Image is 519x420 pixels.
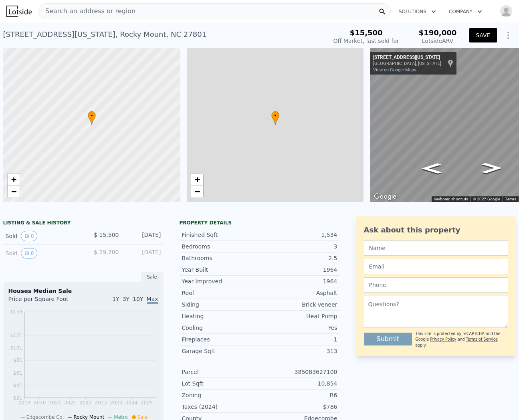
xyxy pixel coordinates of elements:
span: • [88,112,96,119]
button: Solutions [392,4,442,19]
span: $190,000 [419,28,457,37]
tspan: 2022 [79,400,92,406]
tspan: 2024 [125,400,137,406]
tspan: $101 [10,345,22,351]
div: Year Improved [182,277,260,285]
a: Terms (opens in new tab) [505,197,516,201]
div: 313 [260,347,337,355]
div: Taxes (2024) [182,403,260,411]
tspan: $159 [10,309,22,315]
span: Search an address or region [39,6,135,16]
div: • [271,111,279,125]
div: Siding [182,301,260,309]
div: $786 [260,403,337,411]
button: Keyboard shortcuts [434,196,468,202]
tspan: 2021 [49,400,61,406]
div: Off Market, last sold for [333,37,399,45]
div: 1 [260,335,337,343]
div: [STREET_ADDRESS][US_STATE] , Rocky Mount , NC 27801 [3,29,207,40]
div: Asphalt [260,289,337,297]
tspan: 2020 [33,400,46,406]
div: Garage Sqft [182,347,260,355]
div: 1964 [260,277,337,285]
span: + [194,174,200,184]
div: 1,534 [260,231,337,239]
span: 10Y [133,296,143,302]
div: Lotside ARV [419,37,457,45]
span: $ 29,700 [94,249,119,255]
div: Heating [182,312,260,320]
a: Show location on map [448,59,453,68]
div: [STREET_ADDRESS][US_STATE] [373,55,441,61]
tspan: $21 [13,395,22,401]
a: Zoom out [191,186,203,198]
a: Privacy Policy [430,337,456,341]
tspan: 2021 [64,400,77,406]
button: Submit [364,333,412,345]
span: Max [147,296,158,304]
input: Phone [364,277,508,293]
div: Bedrooms [182,242,260,250]
tspan: $121 [10,333,22,338]
span: Sale [137,414,148,420]
span: 3Y [123,296,129,302]
button: Show Options [500,27,516,43]
div: Ask about this property [364,224,508,236]
div: Zoning [182,391,260,399]
path: Go West, E Virginia St [473,160,510,176]
div: Year Built [182,266,260,274]
span: − [11,186,16,196]
div: Roof [182,289,260,297]
span: © 2025 Google [473,197,500,201]
button: SAVE [469,28,497,42]
span: + [11,174,16,184]
span: Metro [114,414,127,420]
div: Lot Sqft [182,380,260,388]
div: [GEOGRAPHIC_DATA], [US_STATE] [373,61,441,66]
button: Company [442,4,489,19]
button: View historical data [21,231,38,241]
div: 1964 [260,266,337,274]
div: This site is protected by reCAPTCHA and the Google and apply. [415,331,508,348]
div: Price per Square Foot [8,295,83,308]
div: Yes [260,324,337,332]
tspan: 2019 [18,400,30,406]
tspan: 2025 [140,400,153,406]
input: Email [364,259,508,274]
span: $ 15,500 [94,232,119,238]
img: avatar [500,5,513,18]
div: Bathrooms [182,254,260,262]
img: Google [372,192,398,202]
span: 1Y [112,296,119,302]
a: Open this area in Google Maps (opens a new window) [372,192,398,202]
div: 3 [260,242,337,250]
input: Name [364,240,508,256]
div: Sold [6,248,77,258]
a: Zoom in [191,174,203,186]
a: Zoom in [8,174,20,186]
span: Edgecombe Co. [26,414,64,420]
div: Fireplaces [182,335,260,343]
div: Houses Median Sale [8,287,158,295]
div: Sale [141,272,164,282]
div: Property details [180,220,340,226]
path: Go East, E Virginia St [413,161,450,176]
div: 10,854 [260,380,337,388]
div: Brick veneer [260,301,337,309]
div: 385083627100 [260,368,337,376]
span: $15,500 [350,28,383,37]
a: View on Google Maps [373,67,416,73]
span: • [271,112,279,119]
img: Lotside [6,6,32,17]
tspan: $81 [13,357,22,363]
tspan: $61 [13,370,22,376]
div: Parcel [182,368,260,376]
div: Finished Sqft [182,231,260,239]
div: 2.5 [260,254,337,262]
div: [DATE] [125,248,161,258]
div: R6 [260,391,337,399]
div: Sold [6,231,77,241]
div: [DATE] [125,231,161,241]
button: View historical data [21,248,38,258]
a: Terms of Service [466,337,498,341]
